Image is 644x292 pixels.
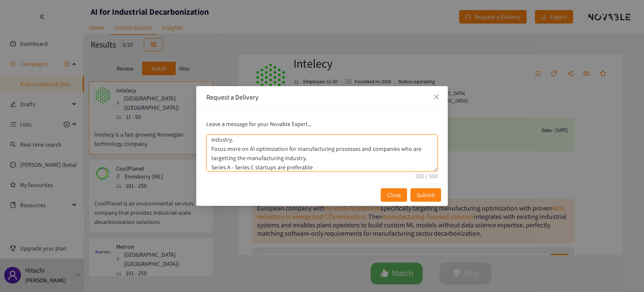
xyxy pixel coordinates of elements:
iframe: Chat Widget [602,252,644,292]
span: Close [387,190,401,200]
button: Submit [410,188,441,202]
button: Close [381,188,407,202]
button: Close [425,86,448,109]
div: チャットウィジェット [602,252,644,292]
span: Submit [417,190,435,200]
p: Leave a message for your Novable Expert... [206,119,438,129]
span: close [433,94,440,100]
div: Request a Delivery [206,93,438,102]
textarea: comment [206,134,438,171]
